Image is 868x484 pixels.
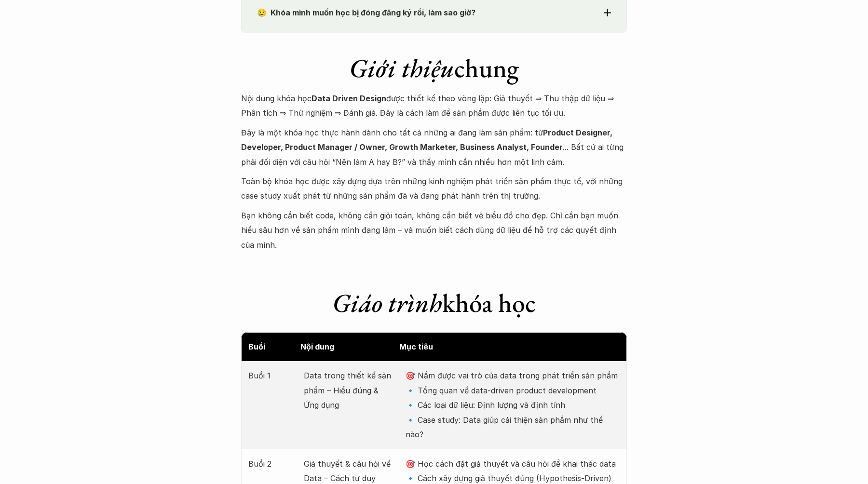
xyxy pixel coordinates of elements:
strong: 😢 Khóa mình muốn học bị đóng đăng ký rồi, làm sao giờ? [257,8,475,17]
p: Toàn bộ khóa học được xây dựng dựa trên những kinh nghiệm phát triển sản phẩm thực tế, với những ... [241,174,627,203]
em: Giới thiệu [349,51,454,85]
h1: khóa học [241,287,627,319]
p: Đây là một khóa học thực hành dành cho tất cả những ai đang làm sản phẩm: từ ... Bất cứ ai từng p... [241,125,627,169]
h1: chung [241,53,627,84]
em: Giáo trình [332,286,442,320]
p: Nội dung khóa học được thiết kế theo vòng lặp: Giả thuyết ⇒ Thu thập dữ liệu ⇒ Phân tích ⇒ Thử ng... [241,91,627,121]
strong: Mục tiêu [399,342,433,351]
p: Buổi 1 [248,368,294,383]
p: Buổi 2 [248,457,294,471]
strong: Data Driven Design [312,94,386,103]
strong: Nội dung [300,342,334,351]
p: Bạn không cần biết code, không cần giỏi toán, không cần biết vẽ biểu đồ cho đẹp. Chỉ cần bạn muốn... [241,208,627,252]
strong: Buổi [248,342,265,351]
p: Data trong thiết kế sản phẩm – Hiểu đúng & Ứng dụng [304,368,395,412]
p: 🎯 Nắm được vai trò của data trong phát triển sản phẩm 🔹 Tổng quan về data-driven product developm... [406,368,620,442]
